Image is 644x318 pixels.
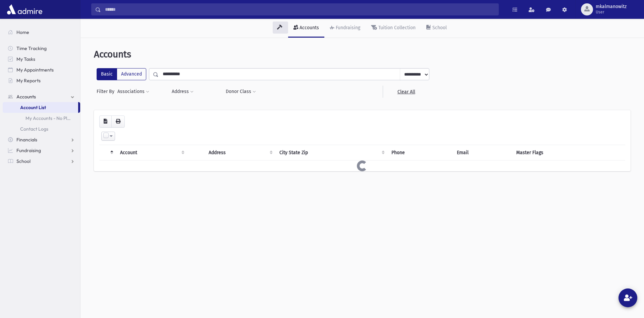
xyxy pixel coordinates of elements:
[3,113,80,124] a: My Accounts - No Pledge Last 6 Months
[20,104,46,110] span: Account List
[324,19,366,38] a: Fundraising
[3,64,80,75] a: My Appointments
[3,145,80,156] a: Fundraising
[3,27,80,38] a: Home
[421,19,452,38] a: School
[377,25,416,31] div: Tuition Collection
[16,45,47,51] span: Time Tracking
[16,94,36,100] span: Accounts
[205,145,275,160] th: Address : activate to sort column ascending
[116,145,187,160] th: Account: activate to sort column ascending
[596,9,627,15] span: User
[366,19,421,38] a: Tuition Collection
[596,4,627,9] span: mkalmanowitz
[387,145,452,160] th: Phone : activate to sort column ascending
[94,49,131,60] span: Accounts
[99,116,112,128] button: CSV
[512,145,625,160] th: Master Flags : activate to sort column ascending
[97,68,146,80] div: FilterModes
[3,156,80,167] a: School
[3,134,80,145] a: Financials
[225,86,256,98] button: Donor Class
[111,116,125,128] button: Print
[431,25,447,31] div: School
[171,86,194,98] button: Address
[453,145,513,160] th: Email : activate to sort column ascending
[16,147,41,153] span: Fundraising
[288,19,324,38] a: Accounts
[16,29,29,35] span: Home
[3,43,80,54] a: Time Tracking
[97,68,117,80] label: Basic
[117,86,150,98] button: Associations
[3,91,80,102] a: Accounts
[187,145,205,160] th: : activate to sort column ascending
[117,68,146,80] label: Advanced
[3,75,80,86] a: My Reports
[99,145,116,160] th: : activate to sort column descending
[16,78,41,84] span: My Reports
[3,54,80,64] a: My Tasks
[16,67,54,73] span: My Appointments
[101,3,498,15] input: Search
[275,145,387,160] th: City State Zip : activate to sort column ascending
[3,124,80,134] a: Contact Logs
[5,3,44,16] img: AdmirePro
[383,86,429,98] a: Clear All
[97,88,117,95] span: Filter By
[3,102,78,113] a: Account List
[16,158,31,164] span: School
[334,25,360,31] div: Fundraising
[298,25,319,31] div: Accounts
[16,137,37,143] span: Financials
[16,56,35,62] span: My Tasks
[20,126,48,132] span: Contact Logs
